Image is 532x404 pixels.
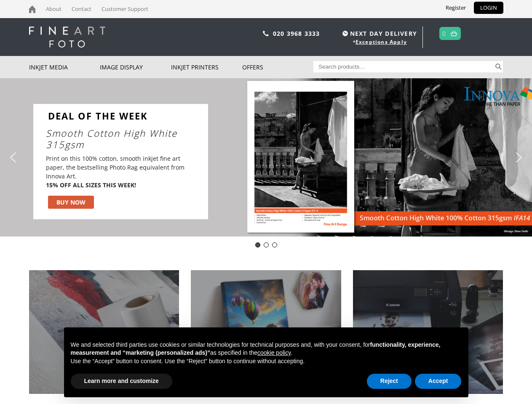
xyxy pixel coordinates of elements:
[56,198,86,207] div: BUY NOW
[29,27,105,48] img: logo-white.svg
[46,108,150,123] a: DEAL OF THE WEEK
[264,242,269,247] div: Innova-general
[439,2,472,14] a: Register
[367,374,412,389] button: Reject
[451,31,457,36] img: basket.svg
[71,374,172,389] button: Learn more and customize
[272,242,277,247] div: pinch book
[494,61,503,72] button: Search
[71,341,441,356] strong: functionality, experience, measurement and “marketing (personalized ads)”
[48,196,94,209] a: BUY NOW
[57,321,475,404] div: Notice
[242,56,313,78] a: Offers
[254,241,279,249] div: Choose slide to display.
[415,374,462,389] button: Accept
[273,29,320,37] a: 020 3968 3333
[263,31,269,36] img: phone.svg
[46,154,185,189] p: Print on this 100% cotton, smooth inkjet fine art paper, the bestselling Photo Rag equivalent fro...
[46,128,204,150] a: Smooth Cotton High White 315gsm
[6,151,20,164] img: previous arrow
[313,61,494,72] input: Search products…
[257,349,291,356] a: cookie policy
[46,181,136,189] b: 15% OFF ALL SIZES THIS WEEK!
[342,31,348,36] img: time.svg
[255,242,260,247] div: Innova Smooth Cotton High White - IFA14
[29,56,100,78] a: Inkjet Media
[512,151,526,164] img: next arrow
[340,29,417,38] span: NEXT DAY DELIVERY
[100,56,171,78] a: Image Display
[474,2,503,14] a: LOGIN
[29,327,179,337] h2: INKJET MEDIA
[71,357,462,366] p: Use the “Accept” button to consent. Use the “Reject” button to continue without accepting.
[356,38,407,45] a: Exceptions Apply
[171,56,242,78] a: Inkjet Printers
[33,104,208,219] div: DEAL OF THE WEEKSmooth Cotton High White 315gsmPrint on this 100% cotton, smooth inkjet fine art ...
[442,27,446,40] a: 0
[71,341,462,357] p: We and selected third parties use cookies or similar technologies for technical purposes and, wit...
